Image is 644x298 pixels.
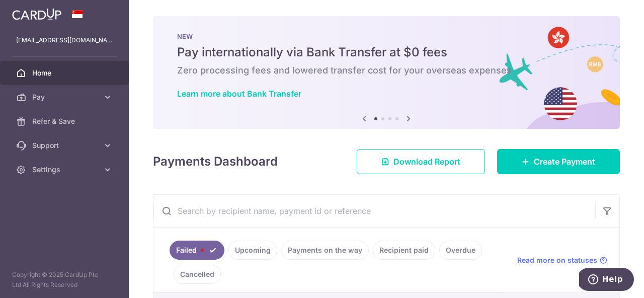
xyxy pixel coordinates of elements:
[177,89,301,99] a: Learn more about Bank Transfer
[12,8,61,20] img: CardUp
[153,16,620,129] img: Bank transfer banner
[170,241,224,260] a: Failed
[32,140,99,151] span: Support
[177,44,596,60] h5: Pay internationally via Bank Transfer at $0 fees
[177,64,596,77] h6: Zero processing fees and lowered transfer cost for your overseas expenses
[32,92,99,102] span: Pay
[534,156,595,168] span: Create Payment
[153,195,595,227] input: Search by recipient name, payment id or reference
[281,241,369,260] a: Payments on the way
[517,255,597,265] span: Read more on statuses
[16,35,113,45] p: [EMAIL_ADDRESS][DOMAIN_NAME]
[373,241,435,260] a: Recipient paid
[32,165,99,175] span: Settings
[174,265,221,284] a: Cancelled
[357,149,485,174] a: Download Report
[177,32,596,40] p: NEW
[153,153,278,171] h4: Payments Dashboard
[32,68,99,78] span: Home
[579,268,634,293] iframe: Opens a widget where you can find more information
[517,255,607,265] a: Read more on statuses
[228,241,277,260] a: Upcoming
[393,156,460,168] span: Download Report
[32,116,99,126] span: Refer & Save
[497,149,620,174] a: Create Payment
[439,241,482,260] a: Overdue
